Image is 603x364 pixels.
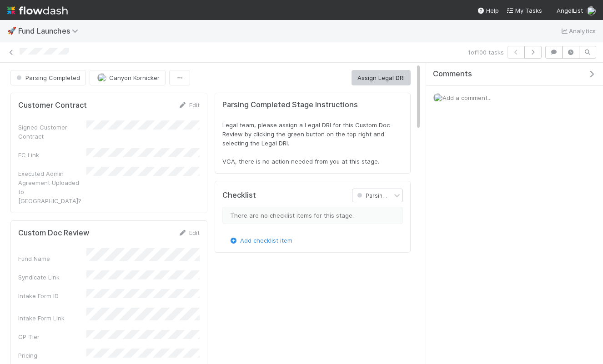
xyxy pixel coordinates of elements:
h5: Customer Contract [18,101,87,110]
h5: Checklist [222,191,256,200]
span: My Tasks [506,7,542,14]
span: Parsing Completed [15,74,80,81]
div: Intake Form Link [18,314,86,323]
span: Legal team, please assign a Legal DRI for this Custom Doc Review by clicking the green button on ... [222,121,392,165]
a: Analytics [560,25,596,36]
a: Add checklist item [229,237,292,244]
button: Assign Legal DRI [352,70,411,85]
button: Parsing Completed [10,70,86,85]
img: logo-inverted-e16ddd16eac7371096b0.svg [7,3,68,18]
span: Add a comment... [442,94,492,101]
span: 1 of 100 tasks [468,48,504,57]
div: Executed Admin Agreement Uploaded to [GEOGRAPHIC_DATA]? [18,169,86,205]
div: GP Tier [18,332,86,341]
span: Comments [433,70,472,79]
div: Fund Name [18,254,86,263]
div: FC Link [18,150,86,160]
div: There are no checklist items for this stage. [222,207,403,224]
span: 🚀 [7,27,16,35]
img: avatar_d1f4bd1b-0b26-4d9b-b8ad-69b413583d95.png [587,6,596,15]
span: Canyon Kornicker [109,74,160,81]
a: Edit [178,229,200,236]
div: Pricing [18,351,86,360]
span: Parsing Completed [355,192,418,199]
h5: Parsing Completed Stage Instructions [222,100,403,110]
img: avatar_d1f4bd1b-0b26-4d9b-b8ad-69b413583d95.png [97,73,106,82]
button: Canyon Kornicker [90,70,166,85]
h5: Custom Doc Review [18,229,89,238]
a: Edit [178,101,200,109]
span: AngelList [557,7,583,14]
img: avatar_d1f4bd1b-0b26-4d9b-b8ad-69b413583d95.png [433,93,442,102]
span: Fund Launches [18,26,83,35]
div: Help [477,6,499,15]
div: Intake Form ID [18,291,86,300]
div: Syndicate Link [18,273,86,282]
a: My Tasks [506,6,542,15]
div: Signed Customer Contract [18,123,86,141]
